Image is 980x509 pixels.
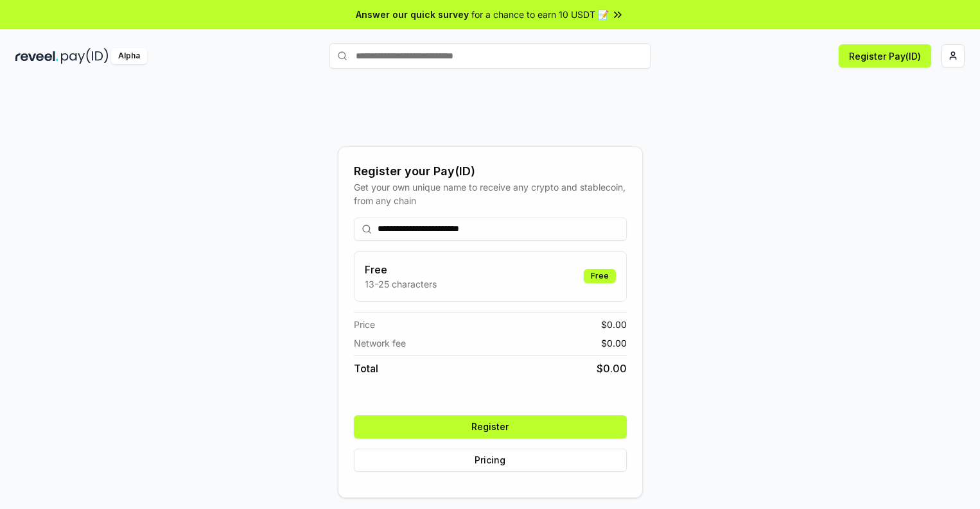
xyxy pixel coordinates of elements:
[597,361,627,376] span: $ 0.00
[839,44,931,67] button: Register Pay(ID)
[354,336,406,350] span: Network fee
[471,8,609,21] span: for a chance to earn 10 USDT 📝
[354,180,627,207] div: Get your own unique name to receive any crypto and stablecoin, from any chain
[601,336,627,350] span: $ 0.00
[61,48,109,64] img: pay_id
[365,262,437,277] h3: Free
[354,162,627,180] div: Register your Pay(ID)
[354,415,627,438] button: Register
[584,269,616,283] div: Free
[354,449,627,472] button: Pricing
[15,48,58,64] img: reveel_dark
[365,277,437,291] p: 13-25 characters
[601,318,627,331] span: $ 0.00
[354,361,378,376] span: Total
[354,318,375,331] span: Price
[356,8,469,21] span: Answer our quick survey
[111,48,147,64] div: Alpha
